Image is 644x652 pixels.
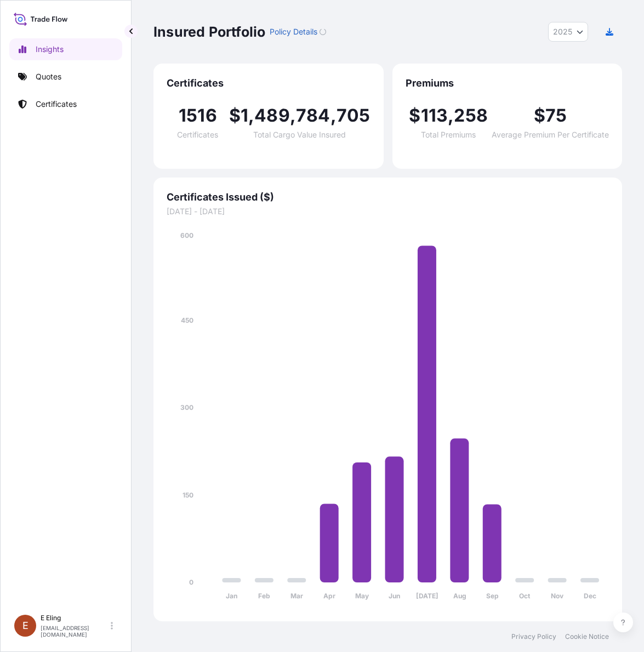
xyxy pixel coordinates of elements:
[226,592,237,600] tspan: Jan
[337,107,371,124] span: 705
[180,231,193,239] tspan: 600
[9,38,122,60] a: Insights
[290,107,296,124] span: ,
[270,26,317,37] p: Policy Details
[545,107,567,124] span: 75
[409,107,420,124] span: $
[229,107,241,124] span: $
[486,592,499,600] tspan: Sep
[253,131,346,139] span: Total Cargo Value Insured
[330,107,337,124] span: ,
[179,107,217,124] span: 1516
[416,592,438,600] tspan: [DATE]
[565,632,609,641] a: Cookie Notice
[189,578,193,586] tspan: 0
[36,44,64,55] p: Insights
[36,99,77,110] p: Certificates
[421,107,448,124] span: 113
[22,620,29,631] span: E
[534,107,545,124] span: $
[551,592,564,600] tspan: Nov
[41,625,109,638] p: [EMAIL_ADDRESS][DOMAIN_NAME]
[548,22,588,42] button: Year Selector
[519,592,531,600] tspan: Oct
[454,107,488,124] span: 258
[248,107,254,124] span: ,
[511,632,556,641] a: Privacy Policy
[323,592,335,600] tspan: Apr
[183,491,193,499] tspan: 150
[448,107,454,124] span: ,
[453,592,466,600] tspan: Aug
[296,107,330,124] span: 784
[9,66,122,88] a: Quotes
[9,93,122,115] a: Certificates
[406,77,609,90] span: Premiums
[584,592,596,600] tspan: Dec
[153,23,265,41] p: Insured Portfolio
[320,28,326,35] div: Loading
[492,131,609,139] span: Average Premium Per Certificate
[389,592,400,600] tspan: Jun
[258,592,270,600] tspan: Feb
[167,191,609,204] span: Certificates Issued ($)
[180,403,193,411] tspan: 300
[421,131,476,139] span: Total Premiums
[167,77,371,90] span: Certificates
[241,107,248,124] span: 1
[177,131,218,139] span: Certificates
[181,316,193,324] tspan: 450
[36,71,61,82] p: Quotes
[41,614,109,622] p: E Eling
[254,107,290,124] span: 489
[167,206,609,217] span: [DATE] - [DATE]
[290,592,303,600] tspan: Mar
[355,592,369,600] tspan: May
[553,26,572,37] span: 2025
[320,23,326,41] button: Loading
